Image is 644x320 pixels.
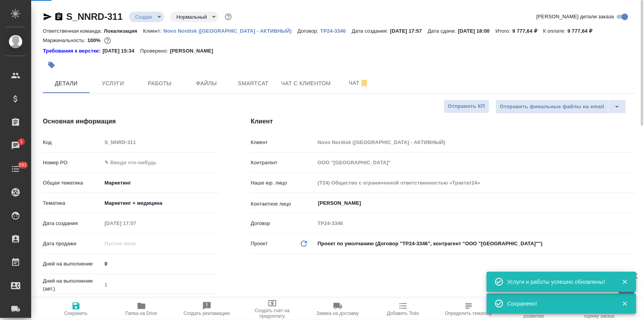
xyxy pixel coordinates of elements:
[428,28,458,34] p: Дата сдачи:
[104,28,143,34] p: Локализация
[188,79,225,88] span: Файлы
[43,277,102,293] p: Дней на выполнение (авт.)
[445,311,492,316] span: Определить тематику
[315,157,635,168] input: Пустое поле
[251,117,635,126] h4: Клиент
[43,240,102,248] p: Дата продажи
[244,308,300,319] span: Создать счет на предоплату
[43,298,109,320] button: Сохранить
[143,28,163,34] p: Клиент:
[316,311,358,316] span: Заявка на доставку
[496,28,512,34] p: Итого:
[43,47,102,55] a: Требования к верстке:
[102,218,170,229] input: Пустое поле
[43,179,102,187] p: Общая тематика
[507,278,610,286] div: Услуги и работы успешно обновлены!
[315,137,635,148] input: Пустое поле
[64,311,88,316] span: Сохранить
[500,102,604,111] span: Отправить финальные файлы на email
[251,159,315,167] p: Контрагент
[43,220,102,227] p: Дата создания
[54,12,64,21] button: Скопировать ссылку
[617,300,633,307] button: Закрыть
[444,100,489,113] button: Отправить КП
[281,79,331,88] span: Чат с клиентом
[15,138,27,146] span: 1
[240,298,305,320] button: Создать счет на предоплату
[43,139,102,146] p: Код
[102,47,140,55] p: [DATE] 15:34
[387,311,419,316] span: Добавить Todo
[507,300,610,308] div: Сохранено!
[170,47,219,55] p: [PERSON_NAME]
[448,102,485,111] span: Отправить КП
[87,37,102,43] p: 100%
[174,298,240,320] button: Создать рекламацию
[2,159,29,179] a: 291
[94,79,132,88] span: Услуги
[129,12,164,22] div: Создан
[371,298,436,320] button: Добавить Todo
[43,199,102,207] p: Тематика
[102,157,219,168] input: ✎ Введи что-нибудь
[458,28,496,34] p: [DATE] 18:00
[43,28,104,34] p: Ответственная команда:
[183,311,230,316] span: Создать рекламацию
[568,28,598,34] p: 9 777,64 ₽
[340,78,378,88] span: Чат
[102,176,219,190] div: Маркетинг
[140,47,170,55] p: Проверено:
[48,79,85,88] span: Детали
[390,28,428,34] p: [DATE] 17:57
[14,161,32,169] span: 291
[43,47,102,55] div: Нажми, чтобы открыть папку с инструкцией
[223,12,233,22] button: Доп статусы указывают на важность/срочность заказа
[360,79,369,88] svg: Отписаться
[133,14,155,20] button: Создан
[43,37,87,43] p: Маржинальность:
[251,179,315,187] p: Наше юр. лицо
[315,177,635,188] input: Пустое поле
[2,136,29,155] a: 1
[436,298,501,320] button: Определить тематику
[125,311,157,316] span: Папка на Drive
[617,278,633,285] button: Закрыть
[102,279,219,290] input: Пустое поле
[102,238,170,249] input: Пустое поле
[43,159,102,167] p: Номер PO
[109,298,174,320] button: Папка на Drive
[102,258,219,269] input: ✎ Введи что-нибудь
[320,27,352,34] a: ТР24-3346
[43,12,52,21] button: Скопировать ссылку для ЯМессенджера
[536,13,614,21] span: [PERSON_NAME] детали заказа
[320,28,352,34] p: ТР24-3346
[102,35,113,46] button: 0.00 RUB;
[251,139,315,146] p: Клиент
[352,28,390,34] p: Дата создания:
[315,237,635,250] div: Проект по умолчанию (Договор "ТР24-3346", контрагент "ООО "[GEOGRAPHIC_DATA]"")
[496,100,609,114] button: Отправить финальные файлы на email
[141,79,178,88] span: Работы
[305,298,371,320] button: Заявка на доставку
[543,28,568,34] p: К оплате:
[235,79,272,88] span: Smartcat
[164,28,298,34] p: Novo Nordisk ([GEOGRAPHIC_DATA] - АКТИВНЫЙ)
[43,260,102,268] p: Дней на выполнение
[496,100,626,114] div: split button
[251,220,315,227] p: Договор
[512,28,543,34] p: 9 777,64 ₽
[631,202,633,204] button: Open
[66,11,123,22] a: S_NNRD-311
[170,12,219,22] div: Создан
[315,218,635,229] input: Пустое поле
[174,14,209,20] button: Нормальный
[164,27,298,34] a: Novo Nordisk ([GEOGRAPHIC_DATA] - АКТИВНЫЙ)
[102,197,219,210] div: Маркетинг + медицина
[251,240,268,248] p: Проект
[251,200,315,208] p: Контактное лицо
[43,117,220,126] h4: Основная информация
[298,28,321,34] p: Договор:
[102,137,219,148] input: Пустое поле
[43,56,60,74] button: Добавить тэг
